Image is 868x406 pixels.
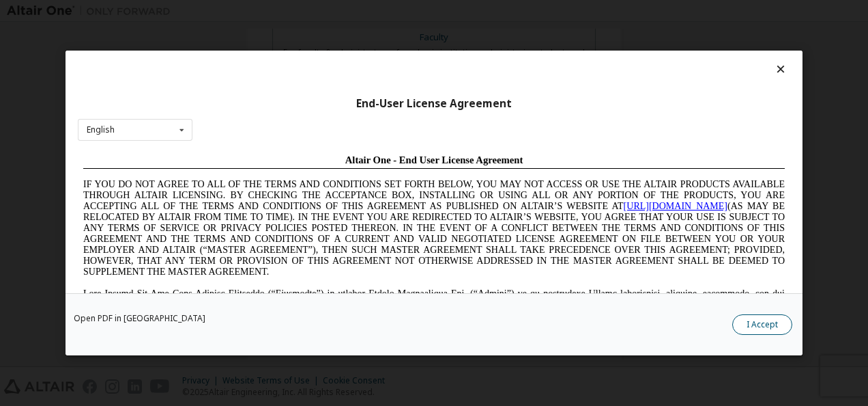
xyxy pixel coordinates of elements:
button: I Accept [732,314,792,335]
span: Lore Ipsumd Sit Ame Cons Adipisc Elitseddo (“Eiusmodte”) in utlabor Etdolo Magnaaliqua Eni. (“Adm... [5,139,707,237]
a: Open PDF in [GEOGRAPHIC_DATA] [74,314,205,323]
span: IF YOU DO NOT AGREE TO ALL OF THE TERMS AND CONDITIONS SET FORTH BELOW, YOU MAY NOT ACCESS OR USE... [5,30,707,128]
div: End-User License Agreement [78,97,790,111]
div: English [87,126,115,134]
a: [URL][DOMAIN_NAME] [546,52,650,62]
span: Altair One - End User License Agreement [267,5,446,16]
